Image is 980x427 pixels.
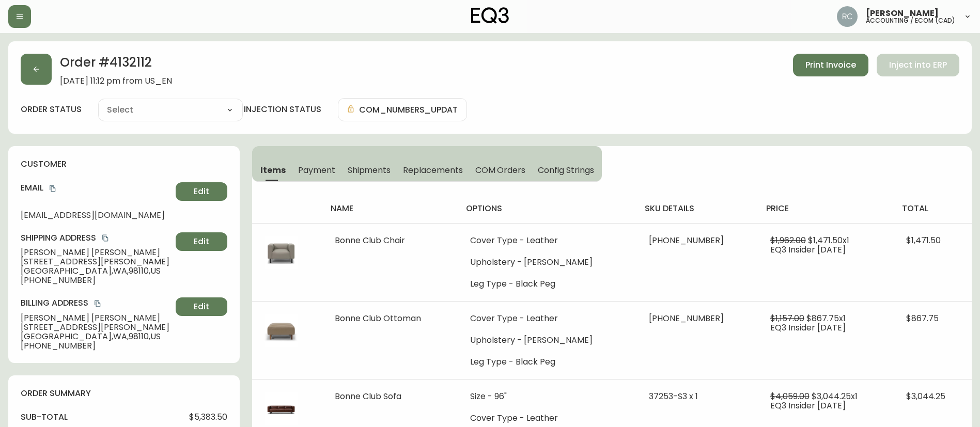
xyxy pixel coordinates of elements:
[902,203,963,214] h4: total
[176,182,227,201] button: Edit
[298,165,335,176] span: Payment
[770,400,846,412] span: EQ3 Insider [DATE]
[806,312,846,324] span: $867.75 x 1
[348,165,391,176] span: Shipments
[649,390,698,402] span: 37253-S3 x 1
[21,332,172,341] span: [GEOGRAPHIC_DATA] , WA , 98110 , US
[21,182,172,194] h4: Email
[770,390,810,402] span: $4,059.00
[906,312,939,324] span: $867.75
[21,412,68,423] h4: sub-total
[770,312,804,324] span: $1,157.00
[194,236,209,247] span: Edit
[21,388,227,399] h4: order summary
[21,266,172,276] span: [GEOGRAPHIC_DATA] , WA , 98110 , US
[194,186,209,197] span: Edit
[189,413,227,422] span: $5,383.50
[21,313,172,323] span: [PERSON_NAME] [PERSON_NAME]
[21,323,172,332] span: [STREET_ADDRESS][PERSON_NAME]
[21,159,227,170] h4: customer
[244,104,321,115] h4: injection status
[176,232,227,251] button: Edit
[335,312,421,324] span: Bonne Club Ottoman
[866,9,939,18] span: [PERSON_NAME]
[649,234,724,246] span: [PHONE_NUMBER]
[538,165,594,176] span: Config Strings
[21,341,172,351] span: [PHONE_NUMBER]
[92,298,103,309] button: copy
[265,314,298,347] img: 0dfee37f-e905-4c85-b561-afa8b9870b31Optional[Bonne-Club-Square-Leather-Ottoman.jpg].jpg
[793,54,868,76] button: Print Invoice
[470,414,624,423] li: Cover Type - Leather
[60,54,172,76] h2: Order # 4132112
[60,76,172,86] span: [DATE] 11:12 pm from US_EN
[194,301,209,312] span: Edit
[260,165,286,176] span: Items
[335,234,405,246] span: Bonne Club Chair
[21,297,172,309] h4: Billing Address
[265,392,298,425] img: 31718c50-1077-40fb-b91a-0f3bba89e0bcOptional[bonne-club-leather-large-sofa].jpg
[837,6,858,27] img: f4ba4e02bd060be8f1386e3ca455bd0e
[335,390,401,402] span: Bonne Club Sofa
[770,244,846,256] span: EQ3 Insider [DATE]
[812,390,858,402] span: $3,044.25 x 1
[471,7,509,24] img: logo
[470,236,624,245] li: Cover Type - Leather
[100,233,111,243] button: copy
[766,203,886,214] h4: price
[906,390,945,402] span: $3,044.25
[649,312,724,324] span: [PHONE_NUMBER]
[470,314,624,323] li: Cover Type - Leather
[176,297,227,316] button: Edit
[470,258,624,267] li: Upholstery - [PERSON_NAME]
[21,248,172,257] span: [PERSON_NAME] [PERSON_NAME]
[470,279,624,289] li: Leg Type - Black Peg
[331,203,449,214] h4: name
[48,183,58,194] button: copy
[21,104,82,115] label: order status
[265,236,298,269] img: 8edb7386-8f8e-49d2-a752-4c6bd098919cOptional[Bonne-Club-Chair-Grey-Leather.jpg].jpg
[21,257,172,266] span: [STREET_ADDRESS][PERSON_NAME]
[21,232,172,244] h4: Shipping Address
[403,165,462,176] span: Replacements
[906,234,941,246] span: $1,471.50
[805,59,856,71] span: Print Invoice
[21,276,172,285] span: [PHONE_NUMBER]
[808,234,849,246] span: $1,471.50 x 1
[470,392,624,401] li: Size - 96"
[866,18,955,24] h5: accounting / ecom (cad)
[475,165,526,176] span: COM Orders
[470,336,624,345] li: Upholstery - [PERSON_NAME]
[645,203,750,214] h4: sku details
[770,234,806,246] span: $1,962.00
[466,203,628,214] h4: options
[470,357,624,367] li: Leg Type - Black Peg
[770,322,846,334] span: EQ3 Insider [DATE]
[21,211,172,220] span: [EMAIL_ADDRESS][DOMAIN_NAME]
